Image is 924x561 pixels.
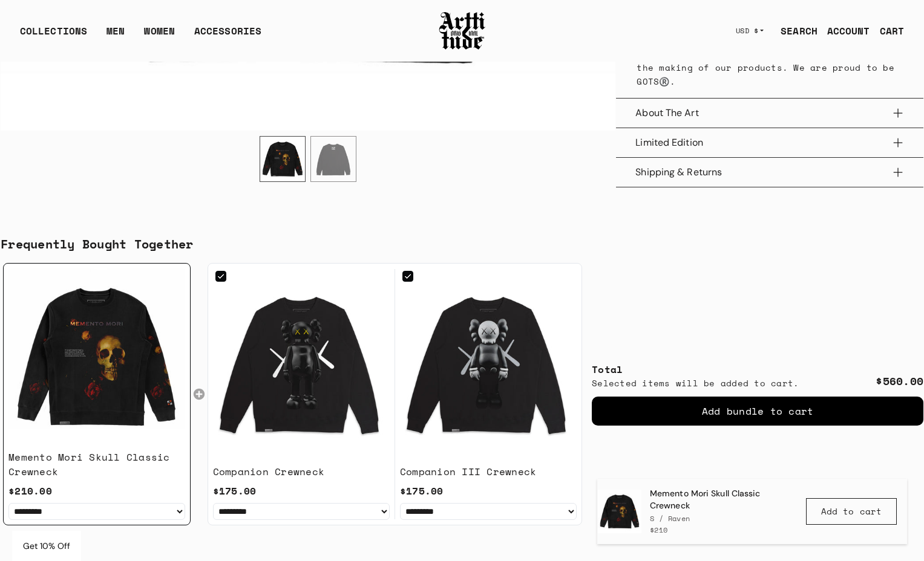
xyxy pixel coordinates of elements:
[213,464,325,479] div: Companion Crewneck
[311,137,356,181] img: Memento Mori Skull Classic Crewneck
[400,276,577,452] img: Companion III Crewneck
[213,484,257,498] span: $175.00
[8,268,185,445] img: Memento Mori Skull Classic Crewneck
[650,488,788,512] span: Memento Mori Skull Classic Crewneck
[635,99,904,128] button: About The Art
[736,26,759,36] span: USD $
[10,24,271,48] ul: Main navigation
[213,503,390,520] select: Pick variant
[144,24,175,48] a: WOMEN
[592,362,799,377] div: Total
[876,373,923,389] span: $560.00
[194,24,261,48] div: ACCESSORIES
[635,128,904,157] button: Limited Edition
[771,19,818,43] a: SEARCH
[23,540,70,551] span: Get 10% Off
[598,490,641,533] img: Memento Mori Skull Classic Crewneck
[592,397,923,426] div: Add bundle to cart
[8,503,185,520] select: Pick variant
[870,19,904,43] a: Open cart
[12,531,81,561] div: Get 10% Off
[400,503,577,520] select: Pick variant
[650,525,668,535] span: $210
[260,137,305,181] img: Memento Mori Skull Classic Crewneck
[8,484,52,498] span: $210.00
[438,10,487,51] img: Arttitude
[880,24,904,38] div: CART
[818,19,870,43] a: ACCOUNT
[729,18,772,44] button: USD $
[806,498,897,525] button: Add to cart
[821,505,882,517] span: Add to cart
[213,276,390,452] img: Companion Crewneck
[20,24,87,48] div: COLLECTIONS
[592,377,799,389] div: Selected items will be added to cart.
[106,24,125,48] a: MEN
[8,450,185,479] div: Memento Mori Skull Classic Crewneck
[310,136,356,182] div: 2 / 2
[1,235,923,253] div: Frequently Bought Together
[400,484,444,498] span: $175.00
[650,513,788,524] div: S / Raven
[400,464,537,479] div: Companion III Crewneck
[635,158,904,187] button: Shipping & Returns
[260,136,306,182] div: 1 / 2
[637,47,894,88] span: No harmful chemicals or pesticides are used in the making of our products. We are proud to be GOT...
